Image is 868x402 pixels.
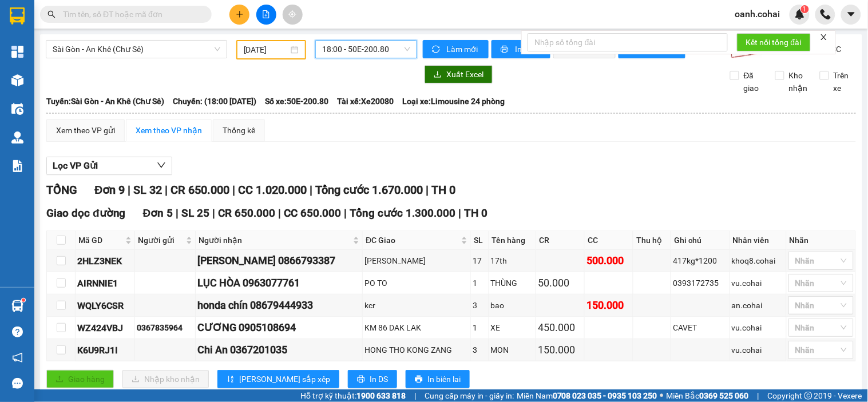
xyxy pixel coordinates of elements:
[239,373,330,385] span: [PERSON_NAME] sắp xếp
[700,391,749,400] strong: 0369 525 060
[76,250,135,272] td: 2HLZ3NEK
[165,183,168,197] span: |
[197,342,360,358] div: Chi An 0367201035
[732,299,784,312] div: an.cohai
[136,124,202,137] div: Xem theo VP nhận
[538,275,582,291] div: 50.000
[784,69,812,94] span: Kho nhận
[76,272,135,294] td: AIRNNIE1
[344,206,347,220] span: |
[53,41,220,58] span: Sài Gòn - An Khê (Chư Sê)
[238,183,307,197] span: CC 1.020.000
[538,320,582,336] div: 450.000
[758,389,759,402] span: |
[671,231,730,250] th: Ghi chú
[673,277,728,289] div: 0393172735
[538,342,582,358] div: 150.000
[423,40,489,58] button: syncLàm mới
[491,344,534,356] div: MON
[829,69,857,94] span: Trên xe
[10,7,25,25] img: logo-vxr
[143,206,173,220] span: Đơn 5
[348,370,397,388] button: printerIn DS
[473,321,487,334] div: 1
[322,41,410,58] span: 18:00 - 50E-200.80
[446,43,479,55] span: Làm mới
[804,392,812,400] span: copyright
[732,344,784,356] div: vu.cohai
[122,370,209,388] button: downloadNhập kho nhận
[217,370,339,388] button: sort-ascending[PERSON_NAME] sắp xếp
[425,65,493,83] button: downloadXuất Excel
[76,294,135,317] td: WQLY6CSR
[491,254,534,267] div: 17th
[364,277,469,289] div: PO TO
[78,234,123,246] span: Mã GD
[667,389,749,402] span: Miền Bắc
[11,132,23,144] img: warehouse-icon
[841,5,861,25] button: caret-down
[426,183,429,197] span: |
[489,231,537,250] th: Tên hàng
[473,344,487,356] div: 3
[76,317,135,339] td: WZ424VBJ
[227,375,235,384] span: sort-ascending
[102,31,144,39] span: [DATE] 07:49
[501,45,510,54] span: printer
[528,33,728,51] input: Nhập số tổng đài
[458,206,461,220] span: |
[12,327,23,337] span: question-circle
[350,206,455,220] span: Tổng cước 1.300.000
[414,389,416,402] span: |
[11,103,23,115] img: warehouse-icon
[464,206,487,220] span: TH 0
[229,5,249,25] button: plus
[310,183,312,197] span: |
[364,299,469,312] div: kcr
[517,389,657,402] span: Miền Nam
[278,206,281,220] span: |
[446,68,483,81] span: Xuất Excel
[47,10,56,18] span: search
[425,389,514,402] span: Cung cấp máy in - giấy in:
[46,157,172,175] button: Lọc VP Gửi
[732,321,784,334] div: vu.cohai
[739,69,767,94] span: Đã giao
[633,231,671,250] th: Thu hộ
[491,277,534,289] div: THÙNG
[11,300,23,312] img: warehouse-icon
[11,46,23,58] img: dashboard-icon
[197,275,360,291] div: LỤC HÒA 0963077761
[199,234,351,246] span: Người nhận
[337,95,394,108] span: Tài xế: Xe20080
[586,253,631,269] div: 500.000
[46,183,77,197] span: TỔNG
[11,160,23,172] img: solution-icon
[22,298,25,302] sup: 1
[801,5,809,13] sup: 1
[406,370,470,388] button: printerIn biên lai
[431,183,455,197] span: TH 0
[795,9,805,19] img: icon-new-feature
[673,254,728,267] div: 417kg*1200
[77,321,133,335] div: WZ424VBJ
[536,231,585,250] th: CR
[137,321,193,334] div: 0367835964
[262,10,270,18] span: file-add
[181,206,209,220] span: SL 25
[46,370,114,388] button: uploadGiao hàng
[366,234,459,246] span: ĐC Giao
[726,7,790,21] span: oanh.cohai
[357,375,365,384] span: printer
[473,277,487,289] div: 1
[473,299,487,312] div: 3
[515,43,541,55] span: In phơi
[284,206,341,220] span: CC 650.000
[356,391,406,400] strong: 1900 633 818
[660,393,664,398] span: ⚪️
[492,40,550,58] button: printerIn phơi
[56,124,115,137] div: Xem theo VP gửi
[732,254,784,267] div: khoq8.cohai
[256,5,276,25] button: file-add
[77,298,133,313] div: WQLY6CSR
